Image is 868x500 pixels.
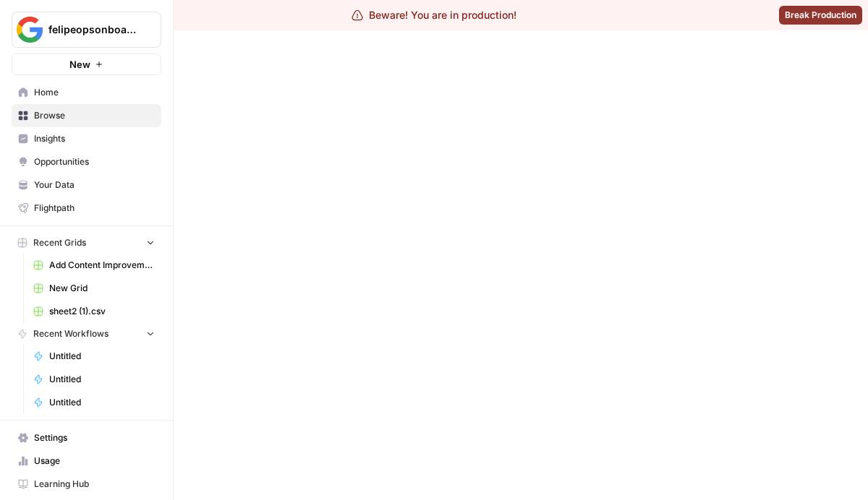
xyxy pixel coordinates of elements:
span: Learning Hub [34,478,155,491]
span: New Grid [49,282,155,295]
img: felipeopsonboarding Logo [17,17,43,43]
span: Recent Workflows [33,327,109,340]
span: Browse [34,109,155,122]
a: Untitled [27,368,161,391]
a: Your Data [12,173,161,197]
span: Usage [34,454,155,467]
button: New [12,53,161,75]
div: Beware! You are in production! [352,8,516,22]
span: Settings [34,431,155,444]
span: felipeopsonboarding [48,22,136,37]
span: Break Production [785,9,856,22]
a: Home [12,81,161,104]
a: Settings [12,426,161,449]
a: Insights [12,127,161,150]
a: Untitled [27,345,161,368]
span: Untitled [49,396,155,409]
button: Break Production [779,6,862,25]
a: Add Content Improvements to Page [27,254,161,277]
a: Learning Hub [12,473,161,496]
a: New Grid [27,277,161,300]
span: New [69,57,90,72]
span: Opportunities [34,155,155,168]
a: Untitled [27,391,161,414]
span: Home [34,86,155,99]
span: Recent Grids [33,236,86,249]
a: Flightpath [12,197,161,220]
span: sheet2 (1).csv [49,305,155,318]
a: sheet2 (1).csv [27,300,161,323]
button: Recent Workflows [12,323,161,345]
button: Workspace: felipeopsonboarding [12,12,161,48]
button: Recent Grids [12,232,161,254]
a: Browse [12,104,161,127]
span: Untitled [49,373,155,386]
a: Opportunities [12,150,161,173]
a: Usage [12,449,161,473]
span: Add Content Improvements to Page [49,259,155,272]
span: Untitled [49,350,155,363]
span: Insights [34,132,155,145]
span: Flightpath [34,202,155,215]
span: Your Data [34,178,155,191]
